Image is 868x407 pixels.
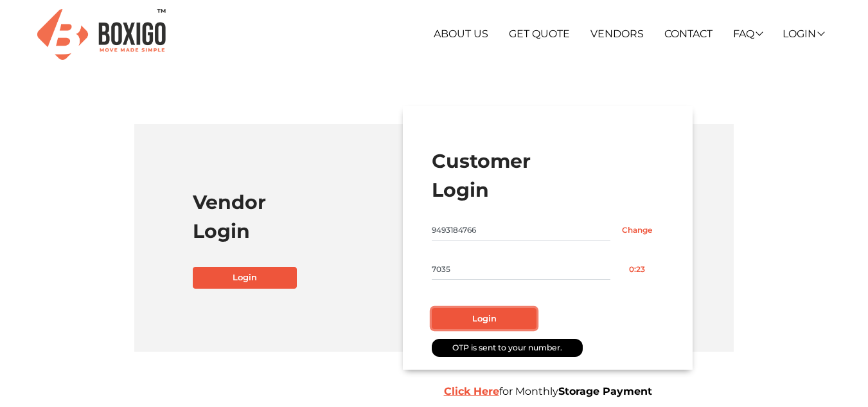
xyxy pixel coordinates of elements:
a: Get Quote [509,28,570,40]
div: OTP is sent to your number. [432,339,582,356]
button: 0:23 [610,259,664,280]
input: Mobile No [432,220,610,240]
input: Enter OTP [432,259,610,280]
input: Change [610,220,664,240]
img: Boxigo [37,9,166,60]
a: Login [783,28,824,40]
a: Contact [664,28,713,40]
b: Storage Payment [558,385,652,397]
h1: Customer Login [432,147,664,204]
a: Login [193,267,297,289]
a: FAQ [733,28,762,40]
a: About Us [434,28,488,40]
a: Vendors [590,28,644,40]
h1: Vendor Login [193,188,425,246]
a: Click Here [444,385,499,397]
button: Login [432,308,536,330]
div: for Monthly [434,384,801,399]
